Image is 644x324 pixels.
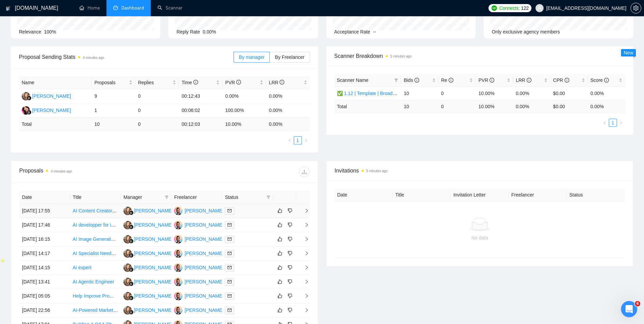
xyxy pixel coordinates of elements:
img: NK [123,263,132,272]
div: [PERSON_NAME] [185,207,223,214]
span: right [299,279,309,284]
th: Invitation Letter [451,188,509,202]
td: 00:06:02 [179,103,222,118]
td: 1 [92,103,135,118]
span: download [299,169,309,175]
span: filter [393,75,400,85]
time: 5 minutes ago [390,54,412,58]
img: NK [123,207,132,215]
img: AM [174,221,183,229]
button: dislike [286,235,294,243]
th: Title [70,191,121,204]
img: AM [174,278,183,286]
td: [DATE] 13:41 [19,275,70,289]
a: AI Content Creator & Pipeline Specialist [73,208,156,213]
span: mail [228,308,232,312]
span: dislike [288,307,292,313]
span: like [278,236,282,242]
span: LRR [516,77,531,83]
td: 0.00% [588,87,625,100]
div: [PERSON_NAME] [32,92,71,100]
span: left [603,121,607,125]
span: Reply Rate [176,29,200,34]
td: 0 [438,100,476,113]
div: [PERSON_NAME] [134,235,173,243]
button: like [276,207,284,215]
iframe: Intercom live chat [621,301,637,317]
span: right [299,223,309,227]
span: info-circle [604,78,609,83]
span: like [278,251,282,256]
span: dislike [288,279,292,284]
td: AI developper for image to video app [70,218,121,232]
img: gigradar-bm.png [129,225,134,229]
span: like [278,208,282,213]
span: Re [441,77,453,83]
span: Proposals [94,79,127,86]
th: Title [392,188,451,202]
td: Help Improve Prompting for Gemini Nano Banana (Image Gen Consistency & Full-Bleed Output) [70,289,121,303]
img: NK [123,221,132,229]
td: 0.00% [222,89,266,103]
span: Dashboard [121,5,144,11]
td: [DATE] 05:05 [19,289,70,303]
a: ✅ 1.12 | Template | Broad ML & AI | Worldwide [337,91,436,96]
td: 0 [438,87,476,100]
div: [PERSON_NAME] [185,221,223,229]
span: Relevance [19,29,41,34]
th: Status [567,188,625,202]
a: AI Image Generation API + FaceSwapping [73,236,162,242]
li: Next Page [617,119,625,127]
img: logo [6,3,10,14]
div: [PERSON_NAME] [185,306,223,314]
li: 1 [294,136,302,144]
span: dashboard [113,5,118,10]
span: Manager [123,193,162,201]
div: [PERSON_NAME] [134,264,173,271]
span: -- [373,29,376,34]
td: 10 [401,87,438,100]
span: like [278,307,282,313]
button: like [276,306,284,314]
img: Apollo [0,258,5,263]
img: gigradar-bm.png [129,210,134,215]
td: AI Image Generation API + FaceSwapping [70,232,121,247]
td: AI-Powered Marketing Data Warehouse & Insights Architect [70,303,121,318]
span: right [619,121,623,125]
button: like [276,235,284,243]
span: 100% [44,29,56,34]
a: NK[PERSON_NAME] [22,93,71,98]
th: Freelancer [509,188,567,202]
img: NK [123,292,132,300]
span: mail [228,294,232,298]
td: 0.00% [266,89,310,103]
th: Manager [121,191,171,204]
img: NK [123,249,132,258]
td: [DATE] 16:15 [19,232,70,247]
img: gigradar-bm.png [27,96,31,100]
span: By manager [239,54,264,60]
div: [PERSON_NAME] [32,107,71,114]
span: right [299,294,309,298]
div: [PERSON_NAME] [134,306,173,314]
span: PVR [478,77,494,83]
span: like [278,265,282,270]
div: [PERSON_NAME] [134,292,173,300]
span: info-circle [414,78,419,83]
span: Replies [138,79,171,86]
button: right [302,136,310,144]
th: Name [19,76,92,89]
span: like [278,279,282,284]
td: 0.00 % [266,118,310,131]
span: right [299,237,309,241]
span: info-circle [490,78,494,83]
a: NK[PERSON_NAME] [123,307,173,313]
img: NK [123,278,132,286]
a: AI developper for image to video app [73,222,150,228]
td: [DATE] 17:46 [19,218,70,232]
span: filter [266,195,270,199]
td: [DATE] 22:56 [19,303,70,318]
a: setting [630,5,641,11]
span: Time [182,80,198,85]
span: Score [591,77,609,83]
